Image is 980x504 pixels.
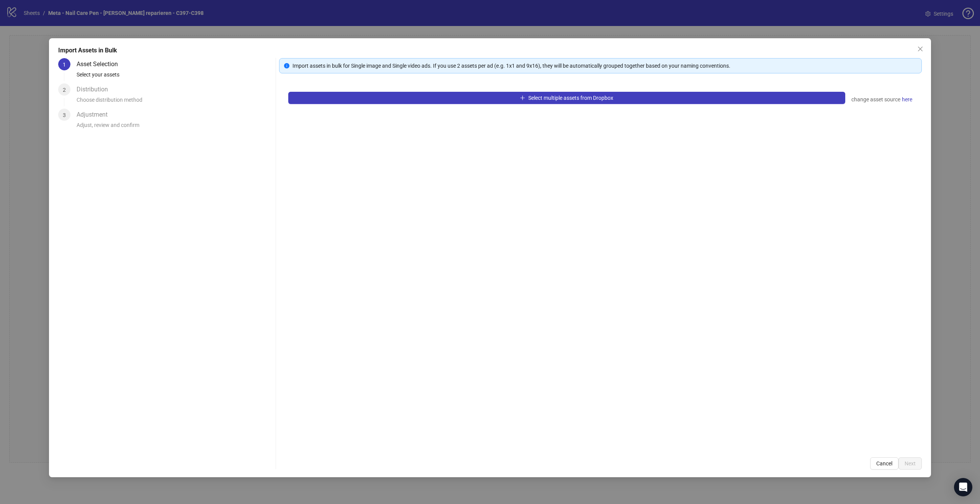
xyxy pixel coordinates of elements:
div: change asset source [851,95,913,104]
div: Import assets in bulk for Single image and Single video ads. If you use 2 assets per ad (e.g. 1x1... [292,62,917,70]
span: 2 [63,87,66,93]
span: Cancel [876,460,892,467]
button: Cancel [870,457,898,470]
span: plus [520,95,525,101]
button: Select multiple assets from Dropbox [288,92,845,104]
button: Close [914,43,926,55]
div: Asset Selection [77,58,124,70]
a: here [902,95,913,104]
div: Distribution [77,83,114,96]
span: info-circle [284,63,289,68]
div: Adjustment [77,109,114,121]
span: Select multiple assets from Dropbox [528,95,613,101]
div: Adjust, review and confirm [77,121,273,134]
span: here [902,95,912,104]
button: Next [898,457,922,470]
div: Choose distribution method [77,96,273,109]
span: 3 [63,112,66,118]
div: Import Assets in Bulk [58,46,922,55]
div: Select your assets [77,70,273,83]
span: close [917,46,923,52]
span: 1 [63,62,66,68]
div: Open Intercom Messenger [954,478,972,496]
